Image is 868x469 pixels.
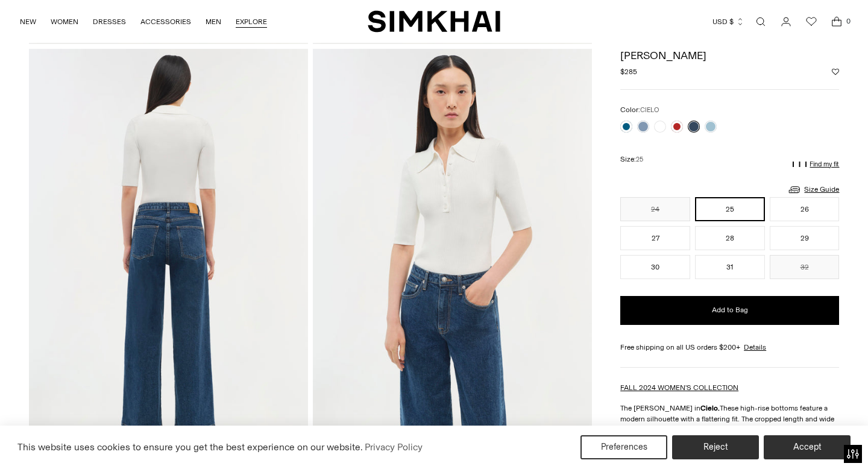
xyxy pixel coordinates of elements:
[236,8,267,35] a: EXPLORE
[580,435,667,459] button: Preferences
[10,423,121,459] iframe: Sign Up via Text for Offers
[695,255,765,279] button: 31
[363,438,424,456] a: Privacy Policy (opens in a new tab)
[20,8,36,35] a: NEW
[620,383,738,392] a: FALL 2024 WOMEN'S COLLECTION
[620,226,690,250] button: 27
[636,156,643,163] span: 25
[620,255,690,279] button: 30
[770,255,840,279] button: 32
[744,342,766,353] a: Details
[206,8,221,35] a: MEN
[93,8,126,35] a: DRESSES
[749,10,773,34] a: Open search modal
[799,10,823,34] a: Wishlist
[770,197,840,221] button: 26
[712,305,748,315] span: Add to Bag
[620,197,690,221] button: 24
[368,10,500,33] a: SIMKHAI
[770,226,840,250] button: 29
[620,104,659,116] label: Color:
[695,226,765,250] button: 28
[620,66,637,77] span: $285
[787,182,839,197] a: Size Guide
[825,10,849,34] a: Open cart modal
[695,197,765,221] button: 25
[620,154,643,165] label: Size:
[17,441,363,453] span: This website uses cookies to ensure you get the best experience on our website.
[764,435,851,459] button: Accept
[29,49,308,468] img: Jude Denim
[712,8,744,35] button: USD $
[774,10,798,34] a: Go to the account page
[620,50,839,61] h1: [PERSON_NAME]
[832,68,839,75] button: Add to Wishlist
[843,16,854,27] span: 0
[620,403,839,435] p: The [PERSON_NAME] in These high-rise bottoms feature a modern silhouette with a flattering fit. T...
[313,49,592,468] img: Jude Denim
[51,8,78,35] a: WOMEN
[140,8,191,35] a: ACCESSORIES
[620,296,839,325] button: Add to Bag
[700,404,720,412] strong: Cielo.
[640,106,659,114] span: CIELO
[620,342,839,353] div: Free shipping on all US orders $200+
[672,435,759,459] button: Reject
